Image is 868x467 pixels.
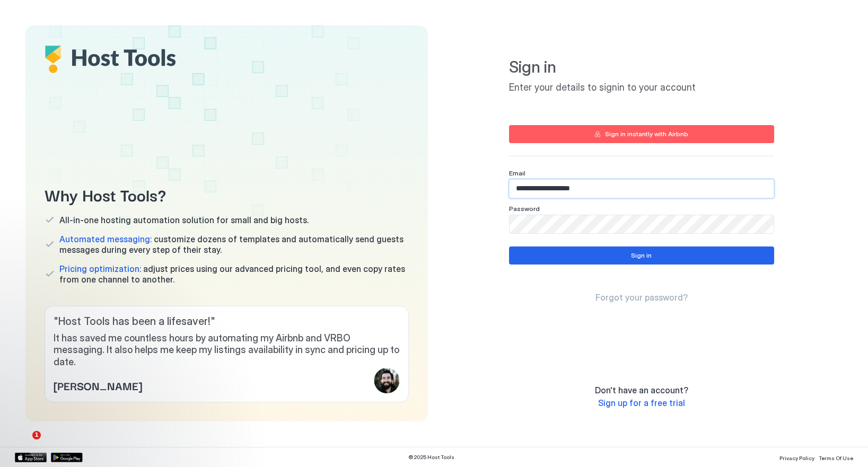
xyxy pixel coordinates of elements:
[631,251,652,260] div: Sign in
[54,315,400,328] span: " Host Tools has been a lifesaver! "
[509,169,525,177] span: Email
[510,215,774,233] input: Input Field
[51,453,83,462] a: Google Play Store
[509,246,774,265] button: Sign in
[509,125,774,143] button: Sign in instantly with Airbnb
[598,398,685,409] a: Sign up for a free trial
[510,180,774,198] input: Input Field
[779,455,814,461] span: Privacy Policy
[605,129,688,139] div: Sign in instantly with Airbnb
[779,452,814,463] a: Privacy Policy
[509,82,774,94] span: Enter your details to signin to your account
[54,332,400,368] span: It has saved me countless hours by automating my Airbnb and VRBO messaging. It also helps me keep...
[408,454,454,461] span: © 2025 Host Tools
[59,234,152,244] span: Automated messaging:
[45,182,409,206] span: Why Host Tools?
[595,385,688,395] span: Don't have an account?
[59,234,409,255] span: customize dozens of templates and automatically send guests messages during every step of their s...
[509,205,540,213] span: Password
[59,263,409,285] span: adjust prices using our advanced pricing tool, and even copy rates from one channel to another.
[819,455,853,461] span: Terms Of Use
[8,364,220,438] iframe: Intercom notifications message
[59,263,141,274] span: Pricing optimization:
[15,453,47,462] a: App Store
[11,431,36,456] iframe: Intercom live chat
[374,368,400,393] div: profile
[509,57,774,77] span: Sign in
[598,398,685,408] span: Sign up for a free trial
[59,215,309,225] span: All-in-one hosting automation solution for small and big hosts.
[595,292,688,303] a: Forgot your password?
[32,431,41,439] span: 1
[819,452,853,463] a: Terms Of Use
